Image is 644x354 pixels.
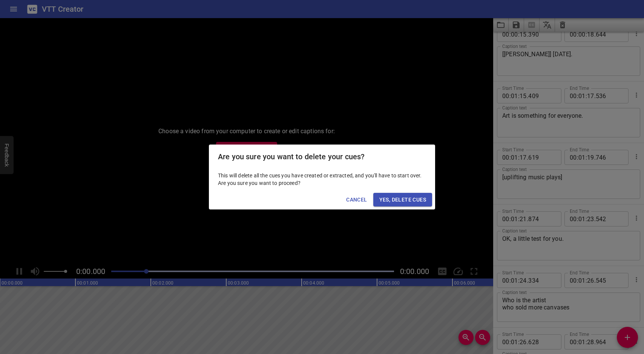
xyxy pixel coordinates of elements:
[218,151,426,163] h2: Are you sure you want to delete your cues?
[209,169,435,190] div: This will delete all the cues you have created or extracted, and you'll have to start over. Are y...
[373,193,432,207] button: Yes, Delete Cues
[379,195,426,205] span: Yes, Delete Cues
[343,193,370,207] button: Cancel
[346,195,367,205] span: Cancel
